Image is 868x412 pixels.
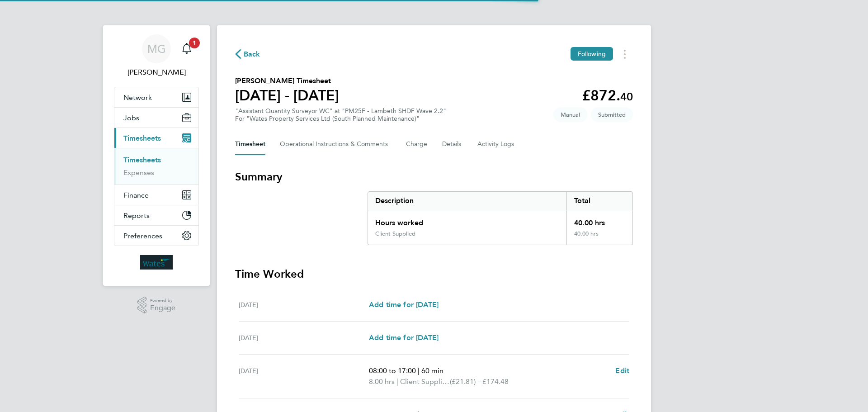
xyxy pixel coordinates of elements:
[239,332,369,343] div: [DATE]
[123,93,152,102] span: Network
[235,86,339,104] h1: [DATE] - [DATE]
[369,333,439,342] span: Add time for [DATE]
[235,267,633,281] h3: Time Worked
[406,133,428,155] button: Charge
[421,366,443,375] span: 60 min
[123,211,150,220] span: Reports
[369,300,439,309] span: Add time for [DATE]
[566,192,632,210] div: Total
[375,230,415,237] div: Client Supplied
[239,299,369,310] div: [DATE]
[571,47,613,61] button: Following
[150,304,175,312] span: Engage
[400,376,450,387] span: Client Supplied
[235,170,633,184] h3: Summary
[482,377,509,386] span: £174.48
[189,38,200,48] span: 1
[114,185,198,205] button: Finance
[114,34,199,78] a: MG[PERSON_NAME]
[620,90,633,103] span: 40
[114,108,198,128] button: Jobs
[123,134,161,142] span: Timesheets
[114,226,198,246] button: Preferences
[239,365,369,387] div: [DATE]
[477,133,515,155] button: Activity Logs
[103,25,210,286] nav: Main navigation
[137,297,176,314] a: Powered byEngage
[578,50,606,58] span: Following
[280,133,392,155] button: Operational Instructions & Comments
[591,107,633,122] span: This timesheet is Submitted.
[150,297,175,304] span: Powered by
[114,87,198,107] button: Network
[582,87,633,104] app-decimal: £872.
[235,107,446,123] div: "Assistant Quantity Surveyor WC" at "PM25F - Lambeth SHDF Wave 2.2"
[566,210,632,230] div: 40.00 hrs
[244,49,260,60] span: Back
[369,332,439,343] a: Add time for [DATE]
[368,192,566,210] div: Description
[123,156,161,164] a: Timesheets
[369,377,395,386] span: 8.00 hrs
[123,168,154,177] a: Expenses
[368,210,566,230] div: Hours worked
[114,148,198,185] div: Timesheets
[123,232,162,240] span: Preferences
[235,48,260,60] button: Back
[617,47,633,61] button: Timesheets Menu
[235,115,446,123] div: For "Wates Property Services Ltd (South Planned Maintenance)"
[369,366,416,375] span: 08:00 to 17:00
[396,377,398,386] span: |
[178,34,196,63] a: 1
[140,255,173,270] img: wates-logo-retina.png
[615,365,629,376] a: Edit
[418,366,420,375] span: |
[235,76,339,86] h2: [PERSON_NAME] Timesheet
[442,133,463,155] button: Details
[123,114,139,122] span: Jobs
[123,191,149,199] span: Finance
[114,128,198,148] button: Timesheets
[114,67,199,78] span: Mary Green
[114,255,199,270] a: Go to home page
[147,43,166,55] span: MG
[369,299,439,310] a: Add time for [DATE]
[114,205,198,225] button: Reports
[615,366,629,375] span: Edit
[450,377,482,386] span: (£21.81) =
[368,191,633,245] div: Summary
[553,107,587,122] span: This timesheet was manually created.
[235,133,265,155] button: Timesheet
[566,230,632,245] div: 40.00 hrs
